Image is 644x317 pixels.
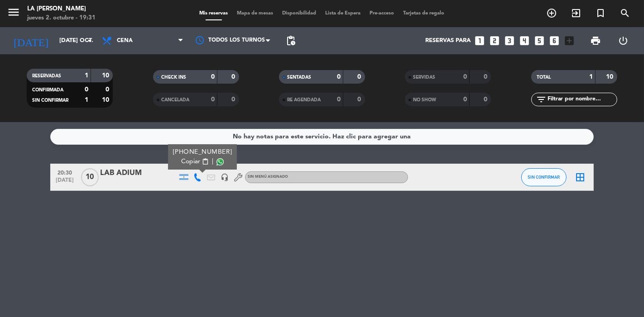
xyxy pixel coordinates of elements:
i: looks_two [489,35,500,47]
strong: 0 [337,74,341,80]
span: CANCELADA [161,98,189,102]
strong: 0 [484,74,489,80]
i: search [620,8,630,19]
div: No hay notas para este servicio. Haz clic para agregar una [233,132,411,142]
button: Copiarcontent_paste [181,157,209,166]
span: Mis reservas [195,11,233,16]
button: SIN CONFIRMAR [521,168,567,186]
span: 10 [81,168,99,186]
i: looks_6 [548,35,560,47]
span: pending_actions [285,35,296,46]
span: SERVIDAS [413,75,435,80]
span: 20:30 [53,167,76,177]
span: SIN CONFIRMAR [32,98,68,103]
strong: 0 [106,86,111,93]
div: jueves 2. octubre - 19:31 [27,14,96,23]
span: SIN CONFIRMAR [528,175,560,180]
strong: 0 [337,96,341,103]
strong: 0 [231,74,237,80]
strong: 10 [102,97,111,103]
i: filter_list [536,94,547,105]
input: Filtrar por nombre... [547,95,617,104]
strong: 10 [606,74,615,80]
i: arrow_drop_down [84,35,95,46]
span: RESERVADAS [32,74,61,78]
span: | [212,157,214,166]
strong: 0 [484,96,489,103]
strong: 0 [358,96,363,103]
span: [DATE] [53,177,76,188]
strong: 0 [463,74,467,80]
span: Sin menú asignado [248,175,288,179]
span: SENTADAS [287,75,311,80]
div: [PHONE_NUMBER] [173,147,232,157]
div: LOG OUT [610,27,638,54]
strong: 1 [589,74,593,80]
i: headset_mic [221,173,229,181]
span: RE AGENDADA [287,98,321,102]
strong: 1 [85,72,88,79]
i: looks_5 [533,35,545,47]
span: Mapa de mesas [233,11,278,16]
div: LAB ADIUM [100,167,177,179]
strong: 0 [231,96,237,103]
i: border_all [575,172,586,183]
button: menu [7,5,20,22]
i: [DATE] [7,31,55,51]
span: content_paste [202,158,209,165]
span: Pre-acceso [365,11,399,16]
span: Copiar [181,157,200,166]
i: looks_4 [519,35,530,47]
span: TOTAL [537,75,551,80]
span: Cena [117,38,133,44]
i: power_settings_new [618,35,629,46]
i: turned_in_not [595,8,606,19]
span: NO SHOW [413,98,436,102]
i: add_box [563,35,575,47]
strong: 0 [358,74,363,80]
i: looks_one [474,35,485,47]
span: CHECK INS [161,75,186,80]
strong: 10 [102,72,111,79]
span: Lista de Espera [321,11,365,16]
strong: 0 [211,74,215,80]
strong: 0 [463,96,467,103]
div: LA [PERSON_NAME] [27,5,96,14]
strong: 0 [211,96,215,103]
span: Disponibilidad [278,11,321,16]
i: looks_3 [504,35,515,47]
strong: 0 [85,86,88,93]
span: Tarjetas de regalo [399,11,449,16]
i: add_circle_outline [546,8,557,19]
strong: 1 [85,97,88,103]
span: CONFIRMADA [32,88,63,92]
span: print [590,35,601,46]
i: exit_to_app [571,8,582,19]
i: menu [7,5,20,19]
span: Reservas para [425,37,471,44]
